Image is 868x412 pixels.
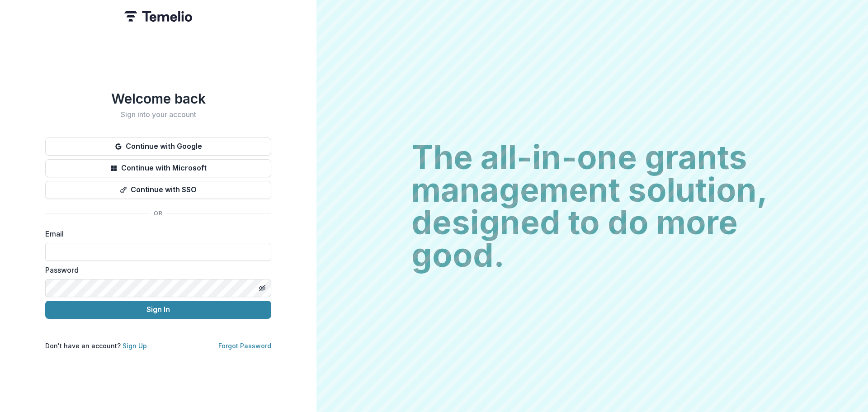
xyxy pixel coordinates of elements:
button: Continue with Microsoft [45,159,271,177]
label: Email [45,228,266,239]
p: Don't have an account? [45,341,147,350]
button: Continue with SSO [45,181,271,199]
button: Toggle password visibility [255,281,269,295]
a: Forgot Password [218,342,271,350]
button: Continue with Google [45,137,271,156]
button: Sign In [45,301,271,319]
h1: Welcome back [45,90,271,107]
img: Temelio [124,11,192,22]
h2: Sign into your account [45,110,271,119]
a: Sign Up [123,342,147,350]
label: Password [45,265,266,275]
